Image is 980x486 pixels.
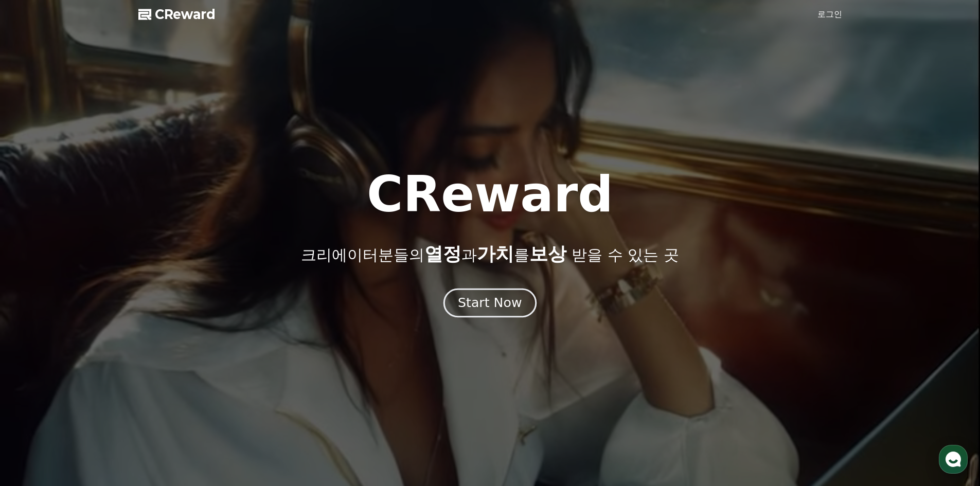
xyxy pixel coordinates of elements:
[133,326,198,352] a: 설정
[458,294,522,312] div: Start Now
[477,243,514,264] span: 가치
[94,342,106,350] span: 대화
[446,299,534,309] a: Start Now
[529,243,566,264] span: 보상
[443,288,537,317] button: Start Now
[3,326,68,352] a: 홈
[817,8,842,21] a: 로그인
[367,170,613,219] h1: CReward
[301,244,679,264] p: 크리에이터분들의 과 를 받을 수 있는 곳
[138,6,216,23] a: CReward
[159,341,171,350] span: 설정
[155,6,216,23] span: CReward
[424,243,461,264] span: 열정
[32,341,39,350] span: 홈
[68,326,133,352] a: 대화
